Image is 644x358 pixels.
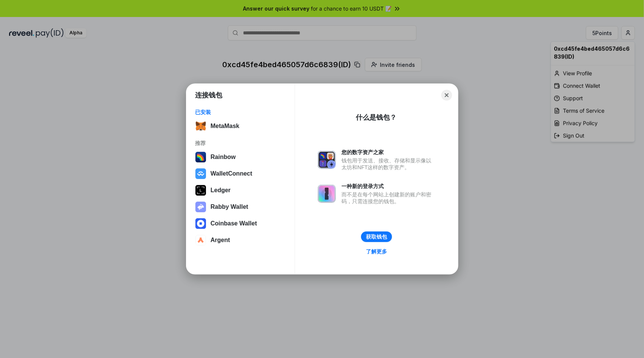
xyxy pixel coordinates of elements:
img: svg+xml,%3Csvg%20width%3D%22120%22%20height%3D%22120%22%20viewBox%3D%220%200%20120%20120%22%20fil... [195,152,206,162]
div: 了解更多 [366,248,387,255]
img: svg+xml,%3Csvg%20width%3D%2228%22%20height%3D%2228%22%20viewBox%3D%220%200%2028%2028%22%20fill%3D... [195,168,206,179]
img: svg+xml,%3Csvg%20width%3D%2228%22%20height%3D%2228%22%20viewBox%3D%220%200%2028%2028%22%20fill%3D... [195,218,206,229]
div: 获取钱包 [366,233,387,240]
img: svg+xml,%3Csvg%20xmlns%3D%22http%3A%2F%2Fwww.w3.org%2F2000%2Fsvg%22%20fill%3D%22none%22%20viewBox... [195,202,206,212]
div: Rainbow [211,154,236,160]
button: MetaMask [193,119,288,134]
div: WalletConnect [211,170,252,177]
div: Coinbase Wallet [211,220,257,227]
button: 获取钱包 [361,231,392,242]
button: Rabby Wallet [193,199,288,214]
div: 推荐 [195,140,286,147]
div: Ledger [211,187,231,194]
a: 了解更多 [361,247,392,256]
div: 已安装 [195,109,286,116]
div: Rabby Wallet [211,204,248,210]
img: svg+xml,%3Csvg%20xmlns%3D%22http%3A%2F%2Fwww.w3.org%2F2000%2Fsvg%22%20fill%3D%22none%22%20viewBox... [318,185,336,203]
h1: 连接钱包 [195,91,223,100]
div: 一种新的登录方式 [342,183,435,190]
div: Argent [211,237,230,244]
div: 什么是钱包？ [356,113,397,122]
button: Coinbase Wallet [193,216,288,231]
button: Close [441,90,452,100]
button: Ledger [193,183,288,198]
img: svg+xml,%3Csvg%20width%3D%2228%22%20height%3D%2228%22%20viewBox%3D%220%200%2028%2028%22%20fill%3D... [195,235,206,245]
div: MetaMask [211,123,239,130]
img: svg+xml,%3Csvg%20fill%3D%22none%22%20height%3D%2233%22%20viewBox%3D%220%200%2035%2033%22%20width%... [195,121,206,131]
img: svg+xml,%3Csvg%20xmlns%3D%22http%3A%2F%2Fwww.w3.org%2F2000%2Fsvg%22%20width%3D%2228%22%20height%3... [195,185,206,196]
div: 您的数字资产之家 [342,149,435,156]
button: Rainbow [193,150,288,165]
div: 而不是在每个网站上创建新的账户和密码，只需连接您的钱包。 [342,191,435,205]
img: svg+xml,%3Csvg%20xmlns%3D%22http%3A%2F%2Fwww.w3.org%2F2000%2Fsvg%22%20fill%3D%22none%22%20viewBox... [318,151,336,169]
button: WalletConnect [193,166,288,181]
button: Argent [193,233,288,248]
div: 钱包用于发送、接收、存储和显示像以太坊和NFT这样的数字资产。 [342,157,435,171]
